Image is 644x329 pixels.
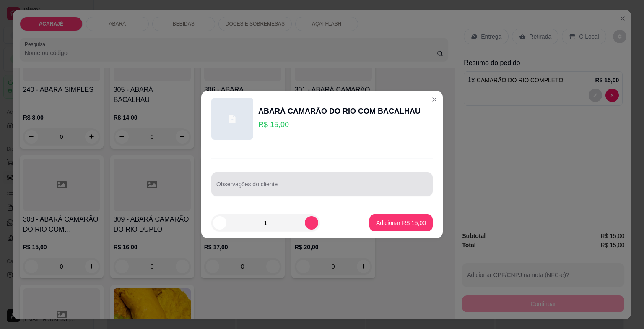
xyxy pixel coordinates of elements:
[428,93,441,106] button: Close
[213,216,226,230] button: decrease-product-quantity
[258,119,421,131] p: R$ 15,00
[258,105,421,117] div: ABARÁ CAMARÃO DO RIO COM BACALHAU
[376,219,426,227] p: Adicionar R$ 15,00
[305,216,318,230] button: increase-product-quantity
[369,214,433,231] button: Adicionar R$ 15,00
[216,183,428,192] input: Observações do cliente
